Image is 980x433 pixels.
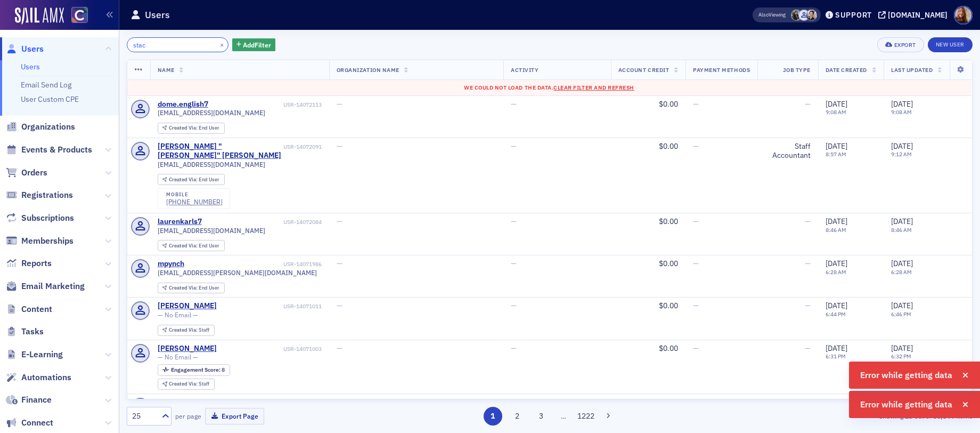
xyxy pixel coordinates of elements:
[6,349,63,360] a: E-Learning
[511,397,517,407] span: —
[508,407,526,426] button: 2
[158,217,202,227] a: laurenkarls7
[577,407,595,426] button: 1222
[71,7,88,23] img: SailAMX
[337,301,342,310] span: —
[21,167,47,179] span: Orders
[532,407,551,426] button: 3
[693,66,750,74] span: Payment Methods
[134,84,964,92] div: We could not load the data.
[337,259,342,268] span: —
[337,141,342,151] span: —
[232,38,276,52] button: AddFilter
[21,80,71,90] a: Email Send Log
[169,125,219,131] div: End User
[158,325,215,336] div: Created Via: Staff
[6,144,92,156] a: Events & Products
[805,397,811,407] span: —
[21,326,44,338] span: Tasks
[169,381,209,387] div: Staff
[158,100,208,109] div: dome.english7
[826,141,847,151] span: [DATE]
[169,243,219,249] div: End User
[283,143,322,150] div: USR-14072091
[826,268,846,276] time: 6:28 AM
[169,380,199,387] span: Created Via :
[6,280,85,292] a: Email Marketing
[511,301,517,310] span: —
[877,37,924,52] button: Export
[891,99,913,109] span: [DATE]
[186,261,322,268] div: USR-14071986
[6,235,73,247] a: Memberships
[891,150,912,158] time: 9:12 AM
[6,372,71,383] a: Automations
[6,303,52,315] a: Content
[158,227,265,235] span: [EMAIL_ADDRESS][DOMAIN_NAME]
[158,240,225,251] div: Created Via: End User
[158,398,217,407] a: [PERSON_NAME]
[169,242,199,249] span: Created Via :
[826,150,846,158] time: 8:57 AM
[791,10,802,21] span: Brenda Astorga
[693,397,699,407] span: —
[511,141,517,151] span: —
[243,40,271,50] span: Add Filter
[337,66,399,74] span: Organization Name
[891,108,912,116] time: 9:08 AM
[158,174,225,185] div: Created Via: End User
[798,10,810,21] span: Cole Buerger
[805,217,811,226] span: —
[826,343,847,353] span: [DATE]
[21,144,92,156] span: Events & Products
[659,259,678,268] span: $0.00
[21,258,52,269] span: Reports
[511,217,517,226] span: —
[805,259,811,268] span: —
[158,259,184,269] a: mpynch
[888,10,948,20] div: [DOMAIN_NAME]
[758,11,769,18] div: Also
[553,84,634,91] span: Clear Filter and Refresh
[860,398,952,411] span: Error while getting data
[21,189,73,201] span: Registrations
[891,66,933,74] span: Last Updated
[145,9,170,21] h1: Users
[693,343,699,353] span: —
[511,343,517,353] span: —
[783,66,811,74] span: Job Type
[158,301,217,311] a: [PERSON_NAME]
[171,367,225,373] div: 8
[171,366,222,373] span: Engagement Score :
[158,353,198,361] span: — No Email —
[659,397,678,407] span: $0.00
[891,217,913,226] span: [DATE]
[511,66,538,74] span: Activity
[6,43,44,55] a: Users
[158,379,215,390] div: Created Via: Staff
[878,11,951,19] button: [DOMAIN_NAME]
[693,141,699,151] span: —
[826,108,846,116] time: 9:08 AM
[659,217,678,226] span: $0.00
[891,301,913,310] span: [DATE]
[169,124,199,131] span: Created Via :
[891,352,911,360] time: 6:32 PM
[826,310,846,318] time: 6:44 PM
[158,142,282,161] div: [PERSON_NAME] "[PERSON_NAME]" [PERSON_NAME]
[21,235,73,247] span: Memberships
[891,343,913,353] span: [DATE]
[218,346,322,352] div: USR-14071003
[6,417,53,429] a: Connect
[826,217,847,226] span: [DATE]
[698,411,973,421] div: Showing out of items
[169,176,199,183] span: Created Via :
[758,11,786,19] span: Viewing
[805,99,811,109] span: —
[6,394,52,406] a: Finance
[6,258,52,269] a: Reports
